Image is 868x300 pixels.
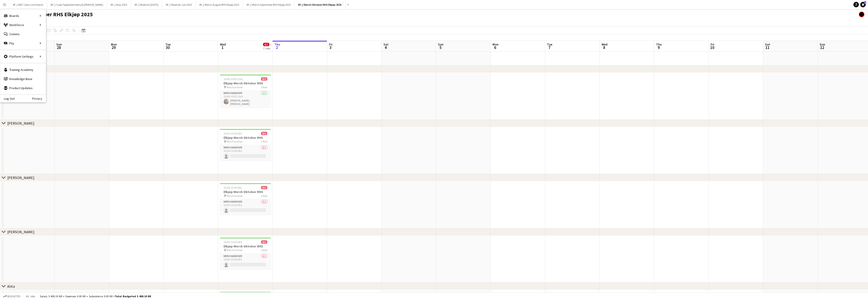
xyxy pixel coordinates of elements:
[546,45,552,50] span: 7
[601,45,607,50] span: 8
[261,186,267,189] span: 0/1
[165,45,171,50] span: 30
[220,244,271,248] h3: Elkjøp Merch Oktober RHS
[115,295,151,298] span: Total Budgeted 5 400.10 KR
[110,45,117,50] span: 29
[819,45,825,50] span: 12
[0,39,46,48] div: Pay
[165,42,171,46] span: Tue
[224,240,242,244] span: 10:30-15:30 (5h)
[7,175,34,180] div: [PERSON_NAME]
[864,1,866,4] span: 1
[40,295,151,298] div: Salary 5 400.10 KR + Expenses 0.00 KR + Subsistence 0.00 KR =
[7,295,21,298] span: Budgeted
[492,45,498,50] span: 6
[224,186,242,189] span: 10:30-15:30 (5h)
[0,29,46,39] a: Comms
[107,0,131,9] button: RF // Ikea 2025
[0,20,46,29] div: Workforce
[860,2,866,7] a: 1
[7,230,34,234] div: [PERSON_NAME]
[547,42,552,46] span: Tue
[196,0,243,9] button: RF // Merch August RHS Elkjøp 2025
[263,47,270,50] div: 7 Jobs
[7,284,15,289] div: Alita
[111,42,117,46] span: Mon
[220,199,271,215] app-card-role: Merchandiser0/110:30-15:30 (5h)
[602,42,607,46] span: Wed
[224,132,242,135] span: 10:30-15:30 (5h)
[329,42,333,46] span: Fri
[263,43,269,46] span: 0/7
[295,0,345,9] button: RF // Merch Oktober RHS Elkjøp 2025
[220,129,271,161] app-job-card: 10:30-15:30 (5h)0/1Elkjøp Merch Oktober RHS Merchandiser1 RoleMerchandiser0/110:30-15:30 (5h)
[4,11,93,18] h1: RF // Merch Oktober RHS Elkjøp 2025
[438,42,443,46] span: Sun
[47,0,107,9] button: RF // Coop Toppledermøte på [PERSON_NAME]
[131,0,162,9] button: RF // Moelven [DATE]
[2,294,21,299] button: Budgeted
[261,248,267,252] span: 1 Role
[25,295,36,298] span: All jobs
[220,254,271,269] app-card-role: Merchandiser0/110:30-15:30 (5h)
[32,97,46,100] a: Privacy
[655,45,662,50] span: 9
[274,45,280,50] span: 2
[162,0,196,9] button: RF // Moelven Juli 2025
[261,132,267,135] span: 0/1
[56,45,62,50] span: 28
[224,77,243,81] span: 10:00-10:01 (1m)
[227,248,243,252] span: Merchandiser
[383,45,388,50] span: 4
[261,86,267,89] span: 1 Role
[0,52,46,61] div: Platform Settings
[0,83,46,93] a: Product Updates
[710,45,714,50] span: 10
[220,136,271,140] h3: Elkjøp Merch Oktober RHS
[764,45,770,50] span: 11
[220,81,271,85] h3: Elkjøp Merch Oktober RHS
[261,140,267,143] span: 1 Role
[656,42,662,46] span: Thu
[493,42,498,46] span: Mon
[220,183,271,215] app-job-card: 10:30-15:30 (5h)0/1Elkjøp Merch Oktober RHS Merchandiser1 RoleMerchandiser0/110:30-15:30 (5h)
[220,42,226,46] span: Wed
[220,145,271,161] app-card-role: Merchandiser0/110:30-15:30 (5h)
[220,238,271,269] app-job-card: 10:30-15:30 (5h)0/1Elkjøp Merch Oktober RHS Merchandiser1 RoleMerchandiser0/110:30-15:30 (5h)
[274,42,280,46] span: Thu
[227,194,243,198] span: Merchandiser
[261,194,267,198] span: 1 Role
[243,0,295,9] button: RF // Merch September RHS Elkjøp 2025
[437,45,443,50] span: 5
[859,12,864,17] app-user-avatar: Hin Shing Cheung
[0,74,46,83] a: Knowledge Base
[227,140,243,143] span: Merchandiser
[711,42,714,46] span: Fri
[383,42,388,46] span: Sat
[219,45,226,50] span: 1
[220,75,271,107] app-job-card: 10:00-10:01 (1m)0/1Elkjøp Merch Oktober RHS Merchandiser1 RoleMerchandiser1/110:00-10:01 (1m)[PER...
[820,42,825,46] span: Sun
[0,65,46,74] a: Training Academy
[261,77,267,81] span: 0/1
[765,42,770,46] span: Sat
[261,240,267,244] span: 0/1
[0,97,15,100] a: Log Out
[220,190,271,194] h3: Elkjøp Merch Oktober RHS
[220,91,271,107] app-card-role: Merchandiser1/110:00-10:01 (1m)[PERSON_NAME] [PERSON_NAME]
[227,86,243,89] span: Merchandiser
[9,0,47,9] button: RF // BAT Color Line Hybrid
[7,121,34,126] div: [PERSON_NAME]
[56,42,62,46] span: Sun
[0,11,46,20] div: Boards
[328,45,333,50] span: 3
